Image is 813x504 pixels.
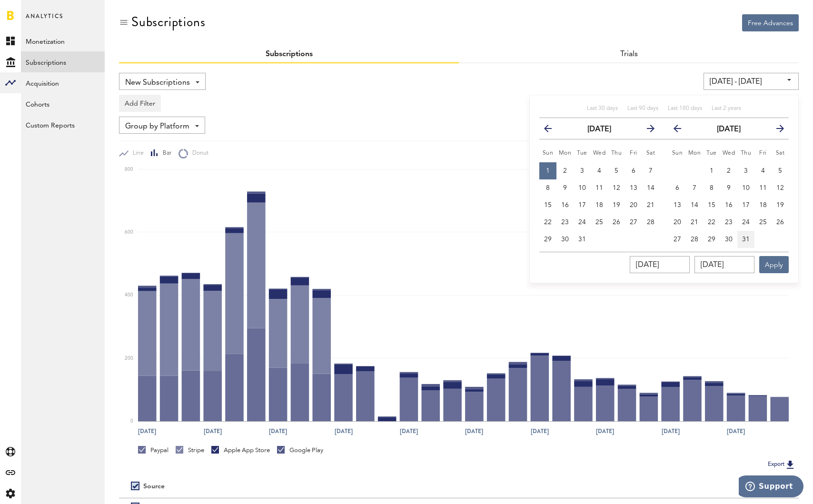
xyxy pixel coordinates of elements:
button: 24 [737,214,754,231]
button: 31 [737,231,754,248]
span: Bar [159,149,171,158]
span: 25 [595,219,603,226]
span: 20 [630,202,637,208]
button: 29 [703,231,720,248]
text: [DATE] [727,427,745,435]
span: 6 [675,185,679,191]
small: Saturday [776,150,785,156]
span: 15 [544,202,552,208]
button: Add Filter [119,95,161,112]
span: 1 [546,168,550,174]
button: 14 [686,197,703,214]
text: 400 [125,293,133,298]
small: Friday [630,150,637,156]
button: 28 [642,214,659,231]
span: 8 [546,185,550,191]
span: 10 [578,185,586,191]
a: Subscriptions [266,50,313,58]
iframe: Opens a widget where you can find more information [739,475,803,499]
strong: [DATE] [717,126,741,133]
span: 2 [727,168,731,174]
button: 7 [686,179,703,197]
text: 800 [125,167,133,172]
button: 21 [686,214,703,231]
span: Group by Platform [125,119,189,135]
small: Wednesday [723,150,735,156]
a: Subscriptions [21,51,105,72]
span: 24 [578,219,586,226]
button: 29 [539,231,556,248]
span: 8 [710,185,714,191]
small: Sunday [672,150,683,156]
button: 2 [720,162,737,179]
button: 25 [754,214,772,231]
button: 3 [574,162,591,179]
text: 200 [125,356,133,361]
span: Analytics [26,10,63,30]
button: 31 [574,231,591,248]
button: 9 [556,179,574,197]
span: 19 [776,202,784,208]
span: 1 [710,168,714,174]
span: 26 [613,219,620,226]
button: 30 [720,231,737,248]
span: 29 [544,236,552,243]
text: [DATE] [596,427,614,435]
small: Tuesday [577,150,587,156]
button: 9 [720,179,737,197]
span: 10 [742,185,750,191]
span: 17 [742,202,750,208]
a: Custom Reports [21,114,105,135]
text: [DATE] [662,427,680,435]
div: Source [143,483,165,491]
span: 28 [691,236,698,243]
button: 8 [703,179,720,197]
button: 18 [754,197,772,214]
text: [DATE] [465,427,483,435]
button: 23 [556,214,574,231]
button: 19 [772,197,789,214]
span: Donut [188,149,208,158]
span: 14 [647,185,654,191]
input: __/__/____ [694,256,754,273]
span: 30 [561,236,569,243]
span: 23 [561,219,569,226]
button: 7 [642,162,659,179]
span: 27 [674,236,681,243]
span: 18 [595,202,603,208]
small: Saturday [646,150,655,156]
button: 3 [737,162,754,179]
text: [DATE] [400,427,418,435]
span: Last 30 days [587,106,618,111]
span: 7 [693,185,696,191]
button: 10 [574,179,591,197]
small: Tuesday [706,150,717,156]
button: 16 [556,197,574,214]
button: 16 [720,197,737,214]
span: 12 [613,185,620,191]
button: 1 [703,162,720,179]
a: Trials [620,50,638,58]
span: Last 90 days [627,106,658,111]
text: [DATE] [204,427,222,435]
span: New Subscriptions [125,75,190,91]
span: 31 [578,236,586,243]
button: 22 [703,214,720,231]
span: 12 [776,185,784,191]
button: Free Advances [742,14,799,31]
text: [DATE] [531,427,549,435]
button: 12 [772,179,789,197]
span: 14 [691,202,698,208]
span: 3 [580,168,584,174]
a: Cohorts [21,93,105,114]
span: 21 [647,202,654,208]
button: 19 [608,197,625,214]
span: 3 [744,168,748,174]
button: 6 [625,162,642,179]
text: 0 [130,419,133,424]
span: 11 [595,185,603,191]
span: 13 [630,185,637,191]
span: 23 [725,219,733,226]
span: Last 180 days [668,106,702,111]
span: 26 [776,219,784,226]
